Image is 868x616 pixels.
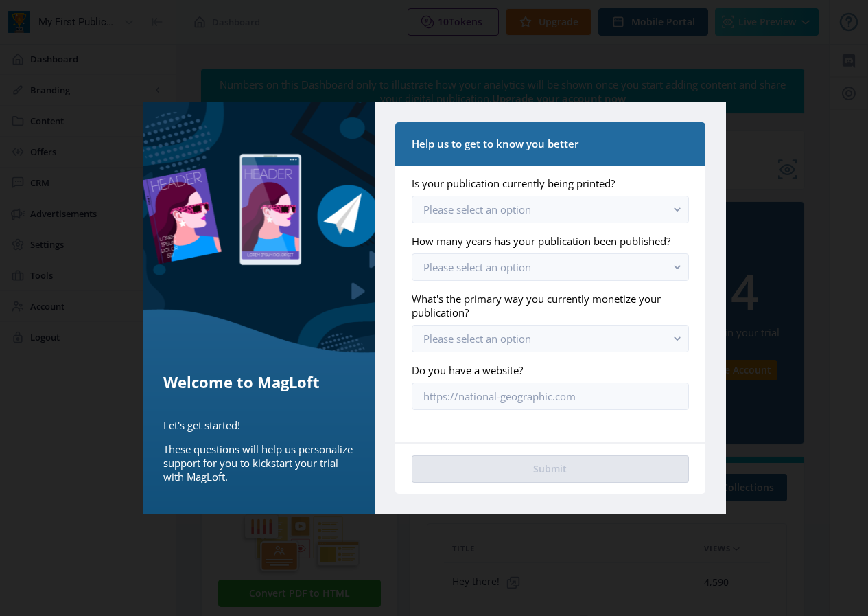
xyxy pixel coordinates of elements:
input: https://national-geographic.com [412,383,688,410]
button: Submit [412,455,688,483]
p: Let's get started! [163,418,355,432]
label: What's the primary way you currently monetize your publication? [412,292,677,319]
p: These questions will help us personalize support for you to kickstart your trial with MagLoft. [163,442,355,483]
button: Please select an option [412,325,688,352]
label: Is your publication currently being printed? [412,176,677,190]
span: Please select an option [423,203,531,216]
h5: Welcome to MagLoft [163,371,355,393]
label: How many years has your publication been published? [412,234,677,248]
span: Please select an option [423,260,531,274]
nb-card-header: Help us to get to know you better [395,122,705,166]
button: Please select an option [412,196,688,223]
label: Do you have a website? [412,363,677,377]
button: Please select an option [412,253,688,281]
span: Please select an option [423,332,531,345]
